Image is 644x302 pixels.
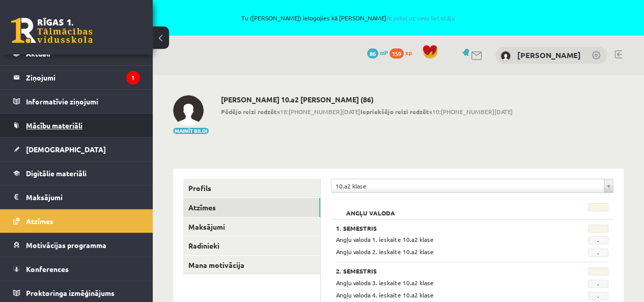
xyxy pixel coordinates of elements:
[336,225,561,232] h3: 1. Semestris
[13,233,140,257] a: Motivācijas programma
[380,48,388,57] span: mP
[26,185,140,209] legend: Maksājumi
[26,264,69,273] span: Konferences
[517,50,581,60] a: [PERSON_NAME]
[221,107,280,116] b: Pēdējo reizi redzēts
[389,48,417,57] a: 159 xp
[336,203,405,213] h2: Angļu valoda
[173,128,209,134] button: Mainīt bildi
[331,179,613,193] a: 10.a2 klase
[11,18,93,43] a: Rīgas 1. Tālmācības vidusskola
[336,248,434,256] span: Angļu valoda 2. ieskaite 10.a2 klase
[588,280,608,288] span: -
[360,107,432,116] b: Iepriekšējo reizi redzēts
[336,279,434,287] span: Angļu valoda 3. ieskaite 10.a2 klase
[26,169,87,178] span: Digitālie materiāli
[26,216,53,226] span: Atzīmes
[26,240,106,250] span: Motivācijas programma
[367,48,388,57] a: 86 mP
[13,90,140,113] a: Informatīvie ziņojumi
[405,48,412,57] span: xp
[13,185,140,209] a: Maksājumi
[588,292,608,300] span: -
[221,95,513,104] h2: [PERSON_NAME] 10.a2 [PERSON_NAME] (86)
[386,14,455,22] a: Atpakaļ uz savu lietotāju
[26,145,106,154] span: [DEMOGRAPHIC_DATA]
[336,235,434,243] span: Angļu valoda 1. ieskaite 10.a2 klase
[13,138,140,161] a: [DEMOGRAPHIC_DATA]
[500,51,511,61] img: Rūta Talle
[336,291,434,299] span: Angļu valoda 4. ieskaite 10.a2 klase
[13,161,140,185] a: Digitālie materiāli
[13,257,140,281] a: Konferences
[367,48,378,59] span: 86
[588,236,608,244] span: -
[389,48,404,59] span: 159
[336,267,561,274] h3: 2. Semestris
[13,114,140,137] a: Mācību materiāli
[183,198,320,217] a: Atzīmes
[173,95,204,126] img: Rūta Talle
[183,217,320,236] a: Maksājumi
[221,107,513,116] span: 18:[PHONE_NUMBER][DATE] 10:[PHONE_NUMBER][DATE]
[183,236,320,255] a: Radinieki
[126,71,140,85] i: 1
[183,179,320,198] a: Profils
[13,209,140,233] a: Atzīmes
[588,249,608,257] span: -
[183,256,320,274] a: Mana motivācija
[117,15,580,21] span: Tu ([PERSON_NAME]) ielogojies kā [PERSON_NAME]
[26,288,115,297] span: Proktoringa izmēģinājums
[26,66,140,89] legend: Ziņojumi
[335,179,600,193] span: 10.a2 klase
[26,121,82,130] span: Mācību materiāli
[26,90,140,113] legend: Informatīvie ziņojumi
[13,66,140,89] a: Ziņojumi1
